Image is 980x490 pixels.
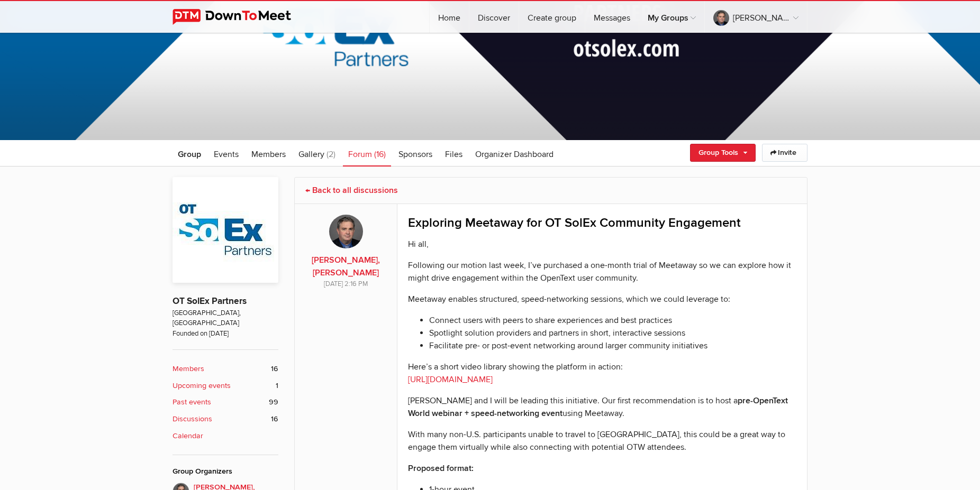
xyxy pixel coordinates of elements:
[429,339,796,352] p: Facilitate pre- or post-event networking around larger community initiatives
[173,363,204,375] b: Members
[408,374,493,385] a: [URL][DOMAIN_NAME]
[246,140,291,167] a: Members
[430,1,469,33] a: Home
[374,149,386,160] span: (16)
[305,185,398,196] a: ← Back to all discussions
[276,380,278,392] span: 1
[173,177,278,283] img: OT SolEx Partners
[408,428,796,454] p: With many non-U.S. participants unable to travel to [GEOGRAPHIC_DATA], this could be a great way ...
[398,149,432,160] span: Sponsors
[519,1,585,33] a: Create group
[326,149,335,160] span: (2)
[173,466,278,477] div: Group Organizers
[173,396,211,408] b: Past events
[173,413,212,425] b: Discussions
[173,430,278,442] a: Calendar
[469,1,519,33] a: Discover
[173,329,278,339] span: Founded on [DATE]
[298,149,324,160] span: Gallery
[173,396,278,408] a: Past events 99
[408,394,796,420] p: [PERSON_NAME] and I will be leading this initiative. Our first recommendation is to host a using ...
[348,149,372,160] span: Forum
[173,140,206,167] a: Group
[429,314,796,327] p: Connect users with peers to share experiences and best practices
[393,140,438,167] a: Sponsors
[173,380,278,392] a: Upcoming events 1
[269,396,278,408] span: 99
[173,363,278,375] a: Members 16
[251,149,286,160] span: Members
[440,140,468,167] a: Files
[470,140,559,167] a: Organizer Dashboard
[690,144,756,162] a: Group Tools
[705,1,807,33] a: [PERSON_NAME], [PERSON_NAME]
[429,327,796,339] p: Spotlight solution providers and partners in short, interactive sessions
[343,140,391,167] a: Forum (16)
[408,293,796,306] p: Meetaway enables structured, speed-networking sessions, which we could leverage to:
[173,9,307,25] img: DownToMeet
[445,149,462,160] span: Files
[271,363,278,375] span: 16
[178,149,201,160] span: Group
[762,144,807,162] a: Invite
[173,295,247,307] a: OT SolEx Partners
[173,308,278,329] span: [GEOGRAPHIC_DATA], [GEOGRAPHIC_DATA]
[305,215,386,278] a: [PERSON_NAME], [PERSON_NAME]
[208,140,244,167] a: Events
[408,259,796,284] p: Following our motion last week, I’ve purchased a one-month trial of Meetaway so we can explore ho...
[271,413,278,425] span: 16
[475,149,553,160] span: Organizer Dashboard
[408,238,796,251] p: Hi all,
[408,360,796,386] p: Here’s a short video library showing the platform in action:
[173,430,203,442] b: Calendar
[585,1,639,33] a: Messages
[329,215,363,248] img: Sean Murphy, Cassia
[408,463,474,474] strong: Proposed format:
[293,140,341,167] a: Gallery (2)
[305,279,386,289] div: [DATE] 2:16 PM
[639,1,704,33] a: My Groups
[173,413,278,425] a: Discussions 16
[312,255,380,278] b: [PERSON_NAME], [PERSON_NAME]
[173,380,231,392] b: Upcoming events
[214,149,239,160] span: Events
[408,215,796,238] div: Exploring Meetaway for OT SolEx Community Engagement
